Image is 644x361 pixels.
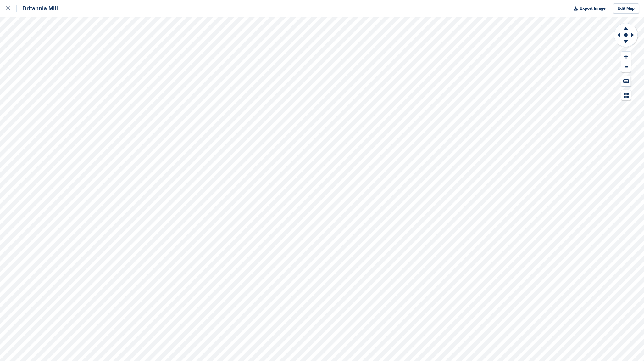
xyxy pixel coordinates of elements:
button: Export Image [570,3,606,14]
button: Keyboard Shortcuts [621,76,631,86]
div: Britannia Mill [17,5,58,12]
button: Zoom In [621,52,631,62]
button: Zoom Out [621,62,631,72]
button: Map Legend [621,90,631,100]
span: Export Image [580,5,605,12]
a: Edit Map [613,3,639,14]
